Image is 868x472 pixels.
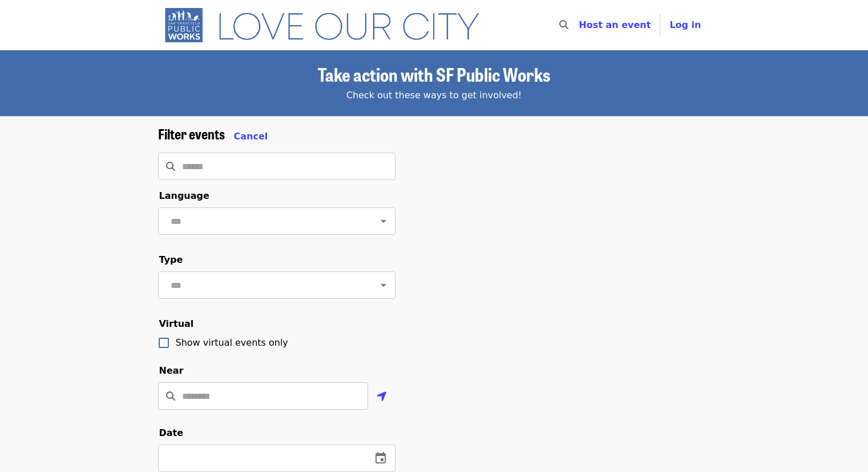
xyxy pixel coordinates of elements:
img: SF Public Works - Home [158,7,496,43]
i: search icon [559,19,568,30]
button: Cancel [234,130,268,143]
button: Log in [660,14,710,37]
a: Host an event [579,19,651,30]
i: location-arrow icon [377,390,387,403]
i: search icon [166,391,175,402]
button: change date [367,445,394,472]
button: Use my location [368,383,395,411]
span: Cancel [234,131,268,142]
span: Log in [669,19,701,30]
input: Location [182,382,368,410]
button: Open [376,277,391,293]
input: Search [182,153,395,180]
div: Check out these ways to get involved! [158,89,710,102]
span: Filter events [158,123,225,143]
span: Near [159,365,184,376]
button: Open [376,213,391,229]
input: Search [575,11,584,39]
i: search icon [166,161,175,172]
span: Type [159,254,183,265]
span: Virtual [159,318,194,329]
span: Take action with SF Public Works [318,61,550,87]
span: Show virtual events only [176,337,288,348]
span: Date [159,427,184,438]
span: Language [159,190,209,201]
